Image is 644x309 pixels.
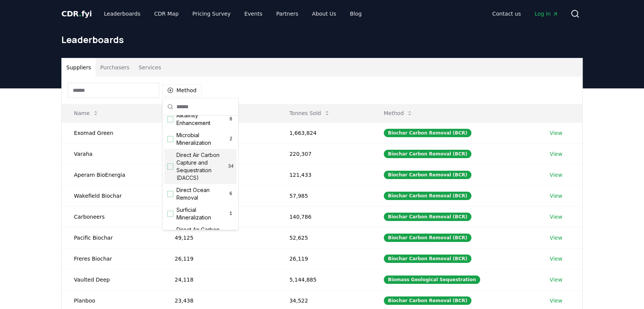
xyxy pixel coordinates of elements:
[384,129,471,137] div: Biochar Carbon Removal (BCR)
[61,34,583,46] h1: Leaderboards
[98,7,147,21] a: Leaderboards
[306,7,342,21] a: About Us
[62,227,162,248] td: Pacific Biochar
[62,248,162,269] td: Freres Biochar
[162,269,277,290] td: 24,118
[176,151,228,182] span: Direct Air Carbon Capture and Sequestration (DACCS)
[176,112,228,127] span: Alkalinity Enhancement
[529,7,564,21] a: Log in
[62,143,162,164] td: Varaha
[277,143,372,164] td: 220,307
[549,255,562,263] a: View
[277,122,372,143] td: 1,663,824
[384,296,471,305] div: Biochar Carbon Removal (BCR)
[277,227,372,248] td: 52,625
[384,171,471,179] div: Biochar Carbon Removal (BCR)
[62,185,162,206] td: Wakefield Biochar
[61,8,92,19] a: CDR.fyi
[134,58,166,77] button: Services
[228,191,234,197] span: 6
[162,248,277,269] td: 26,119
[238,7,268,21] a: Events
[384,150,471,158] div: Biochar Carbon Removal (BCR)
[549,171,562,179] a: View
[486,7,564,21] nav: Main
[186,7,237,21] a: Pricing Survey
[61,9,92,18] span: CDR fyi
[384,255,471,263] div: Biochar Carbon Removal (BCR)
[228,116,233,122] span: 8
[549,192,562,200] a: View
[535,10,558,18] span: Log in
[79,9,82,18] span: .
[62,164,162,185] td: Aperam BioEnergia
[228,136,234,142] span: 2
[384,234,471,242] div: Biochar Carbon Removal (BCR)
[176,206,228,221] span: Surficial Mineralization
[486,7,527,21] a: Contact us
[162,227,277,248] td: 49,125
[549,129,562,137] a: View
[378,106,419,121] button: Method
[277,269,372,290] td: 5,144,885
[277,206,372,227] td: 140,786
[228,211,234,217] span: 1
[62,269,162,290] td: Vaulted Deep
[384,192,471,200] div: Biochar Carbon Removal (BCR)
[283,106,336,121] button: Tonnes Sold
[277,164,372,185] td: 121,433
[176,131,228,147] span: Microbial Mineralization
[62,58,96,77] button: Suppliers
[96,58,134,77] button: Purchasers
[148,7,185,21] a: CDR Map
[549,297,562,304] a: View
[549,150,562,158] a: View
[344,7,368,21] a: Blog
[68,106,105,121] button: Name
[270,7,304,21] a: Partners
[98,7,368,21] nav: Main
[549,213,562,221] a: View
[62,206,162,227] td: Carboneers
[549,276,562,283] a: View
[277,185,372,206] td: 57,985
[62,122,162,143] td: Exomad Green
[228,163,233,170] span: 34
[549,234,562,242] a: View
[162,84,202,96] button: Method
[384,275,480,284] div: Biomass Geological Sequestration
[384,213,471,221] div: Biochar Carbon Removal (BCR)
[176,226,231,249] span: Direct Air Carbon Capture and Storage (DACCS)
[277,248,372,269] td: 26,119
[176,186,228,202] span: Direct Ocean Removal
